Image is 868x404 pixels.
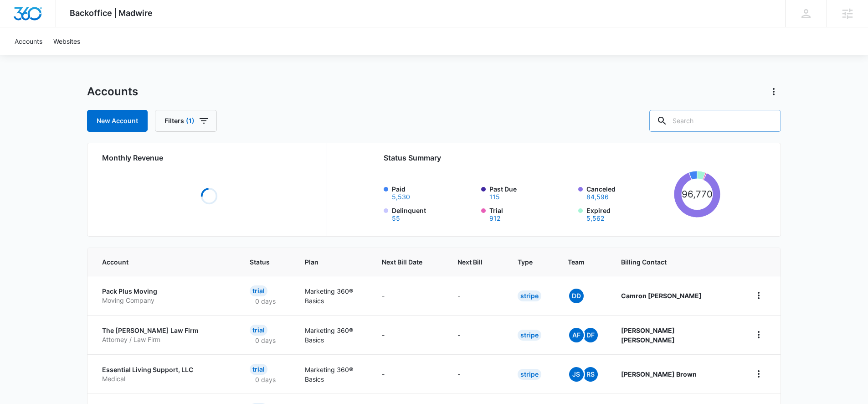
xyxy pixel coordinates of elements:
p: 0 days [250,336,281,345]
td: - [447,276,507,315]
button: home [751,327,766,342]
button: Filters(1) [155,110,217,132]
div: Trial [250,285,267,296]
label: Trial [489,206,573,222]
td: - [447,315,507,354]
span: (1) [186,118,195,124]
span: Plan [305,257,360,267]
p: Marketing 360® Basics [305,286,360,306]
span: Status [250,257,270,267]
button: Delinquent [392,215,400,222]
span: AF [569,328,584,342]
h1: Accounts [87,85,138,98]
a: Essential Living Support, LLCMedical [102,365,228,383]
label: Canceled [586,184,670,200]
tspan: 96,770 [682,188,713,200]
button: Trial [489,215,500,222]
p: Moving Company [102,296,228,305]
span: DD [569,289,584,303]
td: - [371,315,447,354]
p: Marketing 360® Basics [305,326,360,345]
label: Paid [392,184,476,200]
button: home [751,288,766,303]
p: Medical [102,374,228,383]
strong: [PERSON_NAME] Brown [621,370,697,378]
span: Next Bill Date [382,257,422,267]
span: JS [569,367,584,382]
td: - [371,354,447,394]
p: 0 days [250,296,281,306]
strong: Camron [PERSON_NAME] [621,292,702,300]
label: Past Due [489,184,573,200]
button: Paid [392,194,410,200]
span: Account [102,257,215,267]
td: - [371,276,447,315]
button: Past Due [489,194,500,200]
div: Stripe [518,330,541,341]
p: 0 days [250,375,281,384]
p: Essential Living Support, LLC [102,365,228,374]
span: DF [583,328,598,342]
span: Next Bill [457,257,483,267]
label: Expired [586,206,670,222]
span: Backoffice | Madwire [70,8,153,18]
h2: Status Summary [384,152,720,163]
a: Pack Plus MovingMoving Company [102,287,228,305]
td: - [447,354,507,394]
input: Search [649,110,781,132]
div: Stripe [518,369,541,380]
span: RS [583,367,598,382]
p: Attorney / Law Firm [102,335,228,344]
a: New Account [87,110,148,132]
a: The [PERSON_NAME] Law FirmAttorney / Law Firm [102,326,228,344]
button: Expired [586,215,604,222]
div: Trial [250,364,267,375]
a: Accounts [9,27,48,55]
button: home [751,367,766,381]
span: Type [518,257,533,267]
div: Trial [250,325,267,336]
span: Billing Contact [621,257,729,267]
p: The [PERSON_NAME] Law Firm [102,326,228,335]
label: Delinquent [392,206,476,222]
h2: Monthly Revenue [102,152,316,163]
div: Stripe [518,290,541,301]
button: Actions [766,84,781,99]
a: Websites [48,27,86,55]
span: Team [568,257,586,267]
button: Canceled [586,194,609,200]
p: Marketing 360® Basics [305,365,360,384]
strong: [PERSON_NAME] [PERSON_NAME] [621,326,675,344]
p: Pack Plus Moving [102,287,228,296]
